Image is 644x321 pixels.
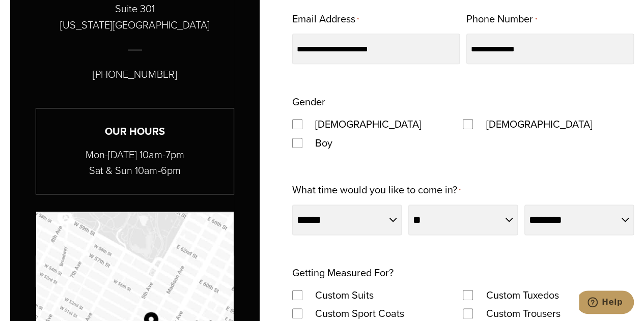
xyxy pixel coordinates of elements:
label: Email Address [292,10,359,30]
label: Phone Number [466,10,537,30]
label: [DEMOGRAPHIC_DATA] [305,115,432,133]
label: What time would you like to come in? [292,181,461,200]
label: Custom Suits [305,286,384,304]
p: Mon-[DATE] 10am-7pm Sat & Sun 10am-6pm [36,147,234,179]
label: [DEMOGRAPHIC_DATA] [475,115,602,133]
p: [PHONE_NUMBER] [93,66,177,82]
label: Boy [305,134,343,152]
legend: Gender [292,93,325,111]
iframe: Opens a widget where you can chat to one of our agents [579,290,634,316]
label: Custom Tuxedos [475,286,569,304]
legend: Getting Measured For? [292,264,394,282]
h3: Our Hours [36,124,234,139]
